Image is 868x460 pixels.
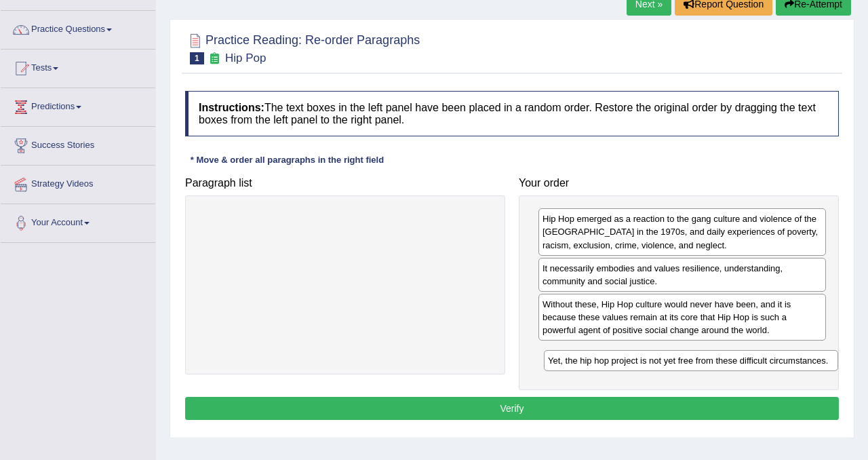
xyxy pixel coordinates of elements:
[538,258,826,292] div: It necessarily embodies and values resilience, understanding, community and social justice.
[185,91,839,136] h4: The text boxes in the left panel have been placed in a random order. Restore the original order b...
[208,52,222,65] small: Exam occurring question
[199,102,264,113] b: Instructions:
[1,166,155,199] a: Strategy Videos
[185,153,389,166] div: * Move & order all paragraphs in the right field
[185,397,839,420] button: Verify
[1,11,155,45] a: Practice Questions
[538,208,826,255] div: Hip Hop emerged as a reaction to the gang culture and violence of the [GEOGRAPHIC_DATA] in the 19...
[185,31,420,64] h2: Practice Reading: Re-order Paragraphs
[225,52,266,64] small: Hip Pop
[544,350,838,371] div: Yet, the hip hop project is not yet free from these difficult circumstances.
[1,204,155,238] a: Your Account
[1,88,155,122] a: Predictions
[1,50,155,83] a: Tests
[519,177,839,189] h4: Your order
[190,52,204,64] span: 1
[1,127,155,161] a: Success Stories
[185,177,505,189] h4: Paragraph list
[538,294,826,341] div: Without these, Hip Hop culture would never have been, and it is because these values remain at it...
